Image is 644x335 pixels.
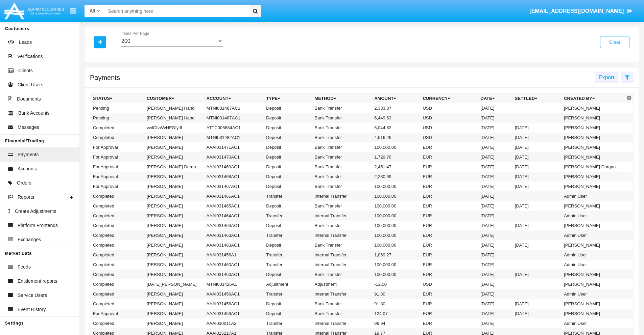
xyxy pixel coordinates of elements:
[372,230,420,240] td: 100,000.00
[478,250,512,260] td: [DATE]
[90,201,144,211] td: Completed
[478,93,512,104] th: Date
[312,113,372,123] td: Bank Transfer
[512,201,561,211] td: [DATE]
[144,133,204,142] td: [PERSON_NAME]
[144,172,204,182] td: [PERSON_NAME]
[204,201,264,211] td: AAAI031465AC1
[90,8,95,13] span: All
[90,75,120,80] h5: Payments
[420,299,478,309] td: EUR
[204,191,264,201] td: AAAI031465AC1
[18,110,50,117] span: Bank Accounts
[512,133,561,142] td: [DATE]
[372,309,420,318] td: 124.07
[420,123,478,133] td: USD
[478,270,512,279] td: [DATE]
[204,133,264,142] td: MTNI031482AC1
[372,162,420,172] td: 2,451.47
[420,152,478,162] td: EUR
[312,221,372,230] td: Bank Transfer
[144,162,204,172] td: [PERSON_NAME] DurganNotEnoughMoney
[561,182,625,191] td: [PERSON_NAME]
[420,162,478,172] td: EUR
[204,113,264,123] td: MTNI031487AC1
[512,221,561,230] td: [DATE]
[105,5,247,17] input: Search
[144,279,204,289] td: [DATE][PERSON_NAME]
[312,260,372,270] td: Internal Transfer
[420,240,478,250] td: EUR
[512,142,561,152] td: [DATE]
[90,260,144,270] td: Completed
[121,38,130,44] span: 200
[420,318,478,328] td: EUR
[144,240,204,250] td: [PERSON_NAME]
[420,103,478,113] td: USD
[204,250,264,260] td: AAAI031456A1
[478,260,512,270] td: [DATE]
[90,191,144,201] td: Completed
[478,152,512,162] td: [DATE]
[90,162,144,172] td: For Approval
[312,123,372,133] td: Bank Transfer
[372,279,420,289] td: -12.00
[90,133,144,142] td: Completed
[478,230,512,240] td: [DATE]
[478,289,512,299] td: [DATE]
[478,299,512,309] td: [DATE]
[144,152,204,162] td: [PERSON_NAME]
[312,230,372,240] td: Internal Transfer
[561,123,625,133] td: [PERSON_NAME]
[478,201,512,211] td: [DATE]
[561,142,625,152] td: [PERSON_NAME]
[144,250,204,260] td: [PERSON_NAME]
[561,309,625,318] td: [PERSON_NAME]
[204,142,264,152] td: AAAI031471AC1
[18,81,43,88] span: Client Users
[263,93,312,104] th: Type
[204,309,264,318] td: AAAI031459AC1
[478,318,512,328] td: [DATE]
[263,191,312,201] td: Transfer
[512,240,561,250] td: [DATE]
[90,270,144,279] td: Completed
[204,182,264,191] td: AAAI031467AC1
[529,8,624,14] span: [EMAIL_ADDRESS][DOMAIN_NAME]
[312,289,372,299] td: Internal Transfer
[372,211,420,221] td: 100,000.00
[263,103,312,113] td: Deposit
[372,103,420,113] td: 2,383.87
[312,318,372,328] td: Internal Transfer
[512,299,561,309] td: [DATE]
[312,172,372,182] td: Bank Transfer
[90,152,144,162] td: For Approval
[512,182,561,191] td: [DATE]
[478,162,512,172] td: [DATE]
[263,162,312,172] td: Deposit
[599,75,614,80] span: Export
[561,260,625,270] td: Admin User
[420,309,478,318] td: EUR
[204,93,264,104] th: Account
[204,221,264,230] td: AAAI031464AC1
[561,230,625,240] td: Admin User
[90,299,144,309] td: Completed
[263,142,312,152] td: Deposit
[512,93,561,104] th: Settled
[18,124,39,131] span: Messages
[144,201,204,211] td: [PERSON_NAME]
[312,309,372,318] td: Bank Transfer
[144,182,204,191] td: [PERSON_NAME]
[144,318,204,328] td: [PERSON_NAME]
[263,201,312,211] td: Deposit
[512,123,561,133] td: [DATE]
[312,93,372,104] th: Method
[204,279,264,289] td: MTNI031426A1
[478,191,512,201] td: [DATE]
[561,221,625,230] td: [PERSON_NAME]
[144,221,204,230] td: [PERSON_NAME]
[561,201,625,211] td: [PERSON_NAME]
[478,123,512,133] td: [DATE]
[204,172,264,182] td: AAAI031468AC1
